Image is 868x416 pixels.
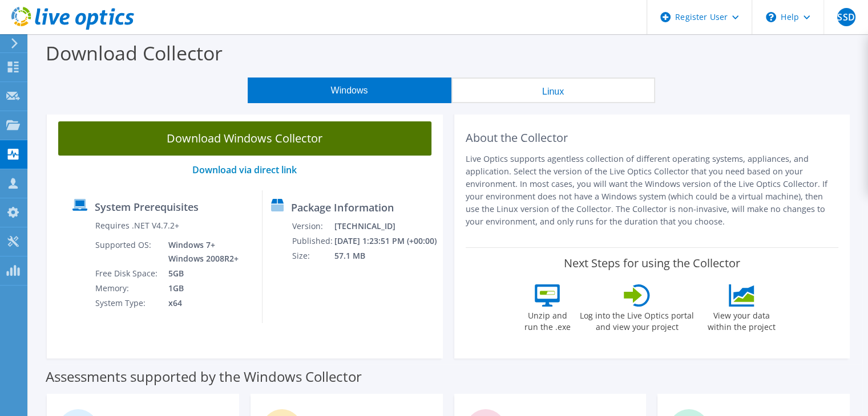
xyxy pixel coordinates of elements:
[291,202,393,213] label: Package Information
[58,121,431,156] a: Download Windows Collector
[95,281,160,296] td: Memory:
[292,234,333,248] td: Published:
[95,220,179,231] label: Requires .NET V4.7.2+
[451,78,655,103] button: Linux
[160,281,241,296] td: 1GB
[95,201,199,213] label: System Prerequisites
[160,266,241,281] td: 5GB
[521,307,574,333] label: Unzip and run the .exe
[766,12,776,22] svg: \n
[466,131,839,145] h2: About the Collector
[248,78,451,103] button: Windows
[334,248,438,263] td: 57.1 MB
[700,307,782,333] label: View your data within the project
[334,219,438,234] td: [TECHNICAL_ID]
[160,296,241,311] td: x64
[46,371,362,382] label: Assessments supported by the Windows Collector
[95,238,160,266] td: Supported OS:
[292,219,333,234] td: Version:
[334,234,438,248] td: [DATE] 1:23:51 PM (+00:00)
[160,238,241,266] td: Windows 7+ Windows 2008R2+
[95,266,160,281] td: Free Disk Space:
[192,164,297,176] a: Download via direct link
[466,153,839,228] p: Live Optics supports agentless collection of different operating systems, appliances, and applica...
[46,40,223,66] label: Download Collector
[579,307,695,333] label: Log into the Live Optics portal and view your project
[292,248,333,263] td: Size:
[95,296,160,311] td: System Type:
[564,256,740,270] label: Next Steps for using the Collector
[837,8,855,26] span: SSD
